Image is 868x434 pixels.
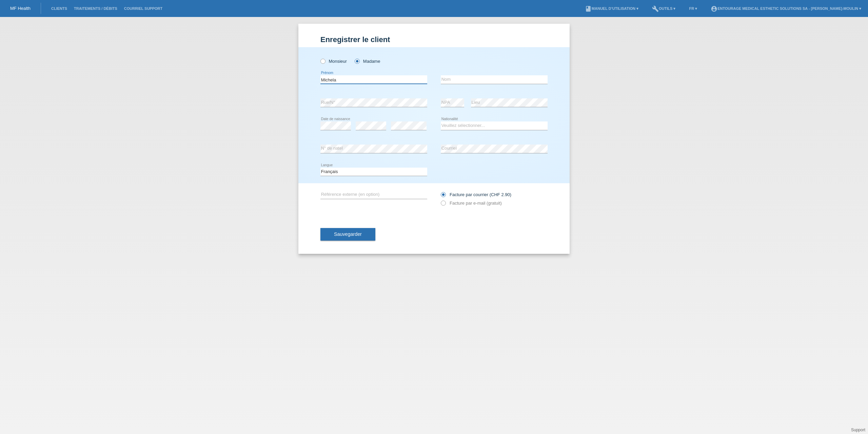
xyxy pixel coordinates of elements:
label: Facture par courrier (CHF 2.90) [441,192,511,197]
input: Monsieur [320,59,325,63]
a: bookManuel d’utilisation ▾ [581,6,642,11]
a: MF Health [10,6,31,11]
label: Monsieur [320,59,347,64]
input: Facture par courrier (CHF 2.90) [441,192,445,201]
a: buildOutils ▾ [649,6,679,11]
a: FR ▾ [686,6,701,11]
input: Facture par e-mail (gratuit) [441,201,445,209]
a: Traitements / débits [71,6,121,11]
input: Madame [355,59,359,63]
label: Facture par e-mail (gratuit) [441,201,502,206]
i: book [585,5,592,12]
a: Support [851,428,865,432]
a: Clients [48,6,71,11]
h1: Enregistrer le client [320,35,548,44]
label: Madame [355,59,380,64]
a: account_circleENTOURAGE Medical Esthetic Solutions SA - [PERSON_NAME]-Moulin ▾ [707,6,865,11]
button: Sauvegarder [320,228,375,241]
i: build [652,5,659,12]
a: Courriel Support [121,6,166,11]
i: account_circle [711,5,717,12]
span: Sauvegarder [334,231,362,237]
